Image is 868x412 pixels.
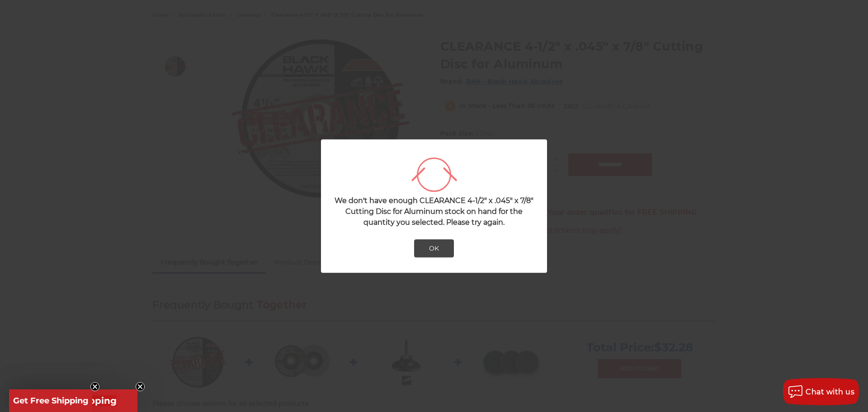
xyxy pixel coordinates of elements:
span: Get Free Shipping [13,396,89,406]
div: Get Free ShippingClose teaser [9,389,92,412]
button: Chat with us [783,378,859,405]
button: Close teaser [136,382,145,391]
div: Get Free ShippingClose teaser [9,389,137,412]
span: Chat with us [806,388,854,396]
button: OK [414,239,454,257]
span: We don't have enough CLEARANCE 4-1/2" x .045" x 7/8" Cutting Disc for Aluminum stock on hand for ... [335,196,533,227]
button: Close teaser [90,382,99,391]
